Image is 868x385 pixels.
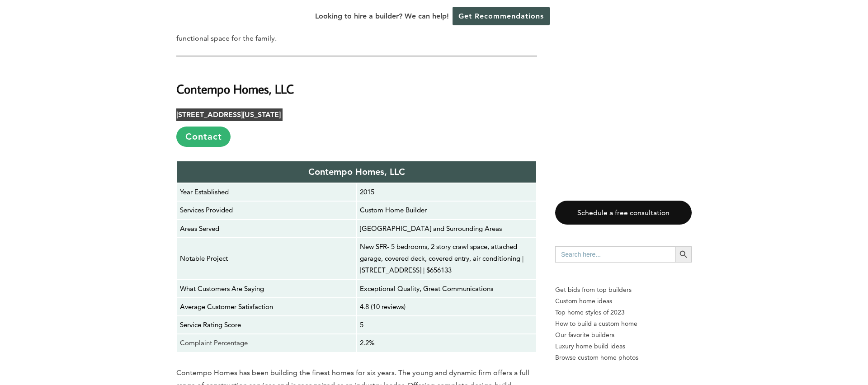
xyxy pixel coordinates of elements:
[360,301,533,313] p: 4.8 (10 reviews)
[360,337,533,349] p: 2.2%
[360,204,533,216] p: Custom Home Builder
[555,307,692,318] a: Top home styles of 2023
[176,127,231,147] a: Contact
[555,341,692,352] a: Luxury home build ideas
[679,249,689,259] svg: Search
[180,186,354,198] p: Year Established
[180,223,354,235] p: Areas Served
[555,284,692,296] p: Get bids from top builders
[360,241,533,277] p: New SFR- 5 bedrooms, 2 story crawl space, attached garage, covered deck, covered entry, air condi...
[555,296,692,307] a: Custom home ideas
[180,301,354,313] p: Average Customer Satisfaction
[360,283,533,295] p: Exceptional Quality, Great Communications
[176,81,294,97] strong: Contempo Homes, LLC
[180,319,354,331] p: Service Rating Score
[308,166,405,177] strong: Contempo Homes, LLC
[180,204,354,216] p: Services Provided
[180,253,354,264] p: Notable Project
[555,352,692,363] a: Browse custom home photos
[555,329,692,341] a: Our favorite builders
[360,319,533,331] p: 5
[555,318,692,329] a: How to build a custom home
[555,246,675,263] input: Search here...
[176,110,281,119] strong: [STREET_ADDRESS][US_STATE]
[453,7,550,25] a: Get Recommendations
[555,201,692,225] a: Schedule a free consultation
[360,186,533,198] p: 2015
[180,337,354,349] p: Complaint Percentage
[360,223,533,235] p: [GEOGRAPHIC_DATA] and Surrounding Areas
[180,283,354,295] p: What Customers Are Saying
